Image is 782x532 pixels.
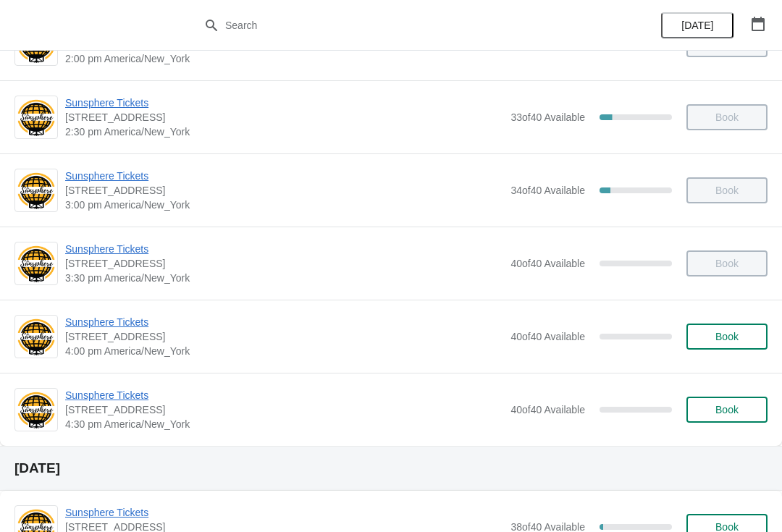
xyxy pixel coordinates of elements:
span: 2:30 pm America/New_York [65,124,503,139]
span: 4:00 pm America/New_York [65,344,503,358]
img: Sunsphere Tickets | 810 Clinch Avenue, Knoxville, TN, USA | 3:30 pm America/New_York [15,244,57,284]
img: Sunsphere Tickets | 810 Clinch Avenue, Knoxville, TN, USA | 3:00 pm America/New_York [15,171,57,211]
span: [STREET_ADDRESS] [65,183,503,198]
span: Sunsphere Tickets [65,96,503,110]
span: [DATE] [681,20,713,31]
span: Sunsphere Tickets [65,242,503,256]
span: Sunsphere Tickets [65,315,503,329]
span: Book [715,404,739,415]
span: [STREET_ADDRESS] [65,110,503,124]
span: 40 of 40 Available [510,404,585,415]
span: 2:00 pm America/New_York [65,51,503,66]
span: [STREET_ADDRESS] [65,402,503,417]
span: [STREET_ADDRESS] [65,329,503,344]
img: Sunsphere Tickets | 810 Clinch Avenue, Knoxville, TN, USA | 4:00 pm America/New_York [15,317,57,357]
span: 33 of 40 Available [510,111,585,123]
span: 3:00 pm America/New_York [65,198,503,212]
button: [DATE] [661,12,733,38]
span: Sunsphere Tickets [65,169,503,183]
span: Sunsphere Tickets [65,505,503,520]
span: 40 of 40 Available [510,258,585,269]
span: Sunsphere Tickets [65,388,503,402]
img: Sunsphere Tickets | 810 Clinch Avenue, Knoxville, TN, USA | 2:30 pm America/New_York [15,98,57,138]
img: Sunsphere Tickets | 810 Clinch Avenue, Knoxville, TN, USA | 4:30 pm America/New_York [15,390,57,430]
span: 3:30 pm America/New_York [65,271,503,285]
span: Book [715,331,739,342]
span: 34 of 40 Available [510,185,585,196]
span: [STREET_ADDRESS] [65,256,503,271]
input: Search [224,12,586,38]
h2: [DATE] [14,461,768,476]
span: 4:30 pm America/New_York [65,417,503,431]
button: Book [686,397,768,423]
span: 40 of 40 Available [510,331,585,342]
button: Book [686,324,768,350]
